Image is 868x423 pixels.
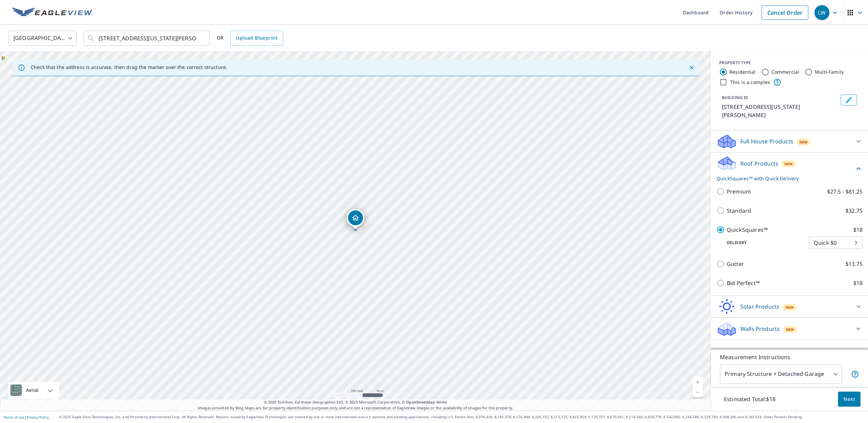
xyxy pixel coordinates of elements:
a: OpenStreetMap [406,399,435,405]
a: Current Level 17, Zoom Out [693,387,703,397]
label: Multi-Family [815,69,844,75]
p: Walls Products [740,325,780,333]
a: Cancel Order [762,5,808,20]
div: Primary Structure + Detached Garage [720,365,842,384]
p: $18 [853,226,863,234]
span: Next [843,395,855,404]
p: Roof Products [740,159,778,168]
div: [GEOGRAPHIC_DATA] [9,29,77,48]
a: Upload Blueprint [230,31,283,46]
button: Next [838,392,860,407]
p: Delivery [717,240,809,246]
button: Close [687,63,696,72]
div: Solar ProductsNew [717,298,863,315]
p: $27.5 - $81.25 [827,187,863,196]
div: Quick $0 [809,233,863,252]
p: Bid Perfect™ [727,279,760,287]
div: LW [814,5,829,20]
p: Measurement Instructions [720,353,859,361]
img: EV Logo [12,8,93,18]
p: © 2025 Eagle View Technologies, Inc. and Pictometry International Corp. All Rights Reserved. Repo... [59,414,865,420]
span: New [786,327,794,332]
span: New [799,139,808,145]
a: Current Level 17, Zoom In [693,377,703,387]
a: Terms [436,399,447,405]
p: Standard [727,207,751,215]
div: Full House ProductsNew [717,133,863,150]
a: Terms of Use [3,415,25,420]
span: New [784,161,793,167]
div: Aerial [24,382,41,399]
div: Walls ProductsNew [717,321,863,337]
p: $32.75 [845,207,863,215]
div: Dropped pin, building 1, Residential property, 193 Pennsylvania Ave E Saint Paul, MN 55130 [347,209,364,230]
p: | [3,415,49,419]
label: Commercial [771,69,799,75]
div: Roof ProductsNewQuickSquares™ with Quick Delivery [717,155,863,182]
span: Your report will include the primary structure and a detached garage if one exists. [851,370,859,378]
button: Edit building 1 [841,95,857,105]
p: Check that the address is accurate, then drag the marker over the correct structure. [31,64,227,70]
label: Residential [729,69,756,75]
p: [STREET_ADDRESS][US_STATE][PERSON_NAME] [722,103,838,119]
a: Privacy Policy [27,415,49,420]
p: BUILDING ID [722,95,748,100]
p: Full House Products [740,137,793,145]
div: Aerial [8,382,59,399]
p: QuickSquares™ with Quick Delivery [717,175,854,182]
p: Solar Products [740,302,779,311]
p: $13.75 [845,260,863,268]
p: Estimated Total: $18 [719,392,781,407]
p: Premium [727,187,751,196]
span: Upload Blueprint [236,34,277,42]
input: Search by address or latitude-longitude [99,29,196,48]
p: $18 [853,279,863,287]
p: QuickSquares™ [727,226,768,234]
label: This is a complex [730,79,770,86]
span: New [785,305,794,310]
div: OR [217,31,283,46]
div: PROPERTY TYPE [719,60,860,66]
p: Gutter [727,260,744,268]
span: © 2025 TomTom, Earthstar Geographics SIO, © 2025 Microsoft Corporation, © [264,399,447,405]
